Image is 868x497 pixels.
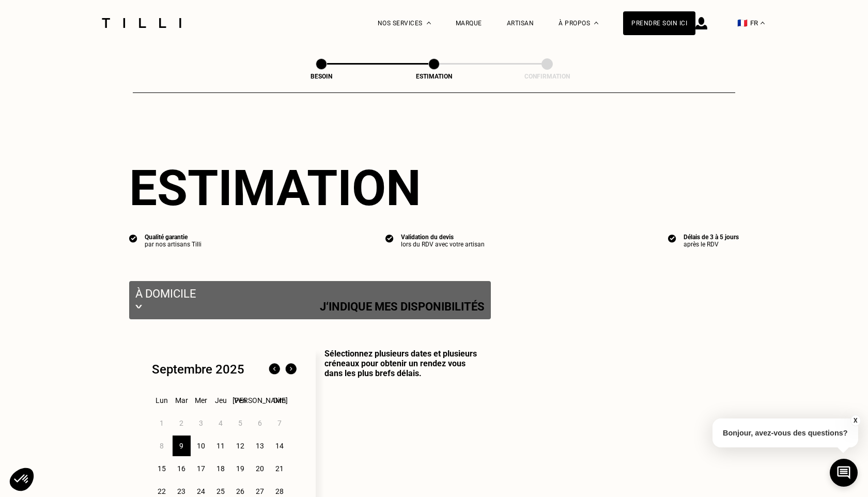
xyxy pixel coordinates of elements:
[231,458,250,479] div: 19
[192,458,210,479] div: 17
[712,418,858,447] p: Bonjour, avez-vous des questions?
[668,234,676,243] img: icon list info
[320,300,485,313] p: J‘indique mes disponibilités
[270,73,373,80] div: Besoin
[271,458,289,479] div: 21
[382,73,486,80] div: Estimation
[495,73,599,80] div: Confirmation
[173,458,191,479] div: 16
[251,436,269,456] div: 13
[212,458,230,479] div: 18
[173,436,191,456] div: 9
[271,436,289,456] div: 14
[684,241,739,248] div: après le RDV
[401,234,485,241] div: Validation du devis
[129,234,137,243] img: icon list info
[623,11,695,35] a: Prendre soin ici
[98,18,185,28] img: Logo du service de couturière Tilli
[761,22,765,24] img: menu déroulant
[507,20,534,27] a: Artisan
[153,458,171,479] div: 15
[594,22,598,24] img: Menu déroulant à propos
[695,17,707,29] img: icône connexion
[456,20,482,27] a: Marque
[737,18,748,28] span: 🇫🇷
[427,22,431,24] img: Menu déroulant
[401,241,485,248] div: lors du RDV avec votre artisan
[850,415,860,426] button: X
[129,159,739,217] div: Estimation
[684,234,739,241] div: Délais de 3 à 5 jours
[231,436,250,456] div: 12
[145,241,202,248] div: par nos artisans Tilli
[251,458,269,479] div: 20
[212,436,230,456] div: 11
[385,234,394,243] img: icon list info
[266,361,283,378] img: Mois précédent
[152,362,244,377] div: Septembre 2025
[283,361,299,378] img: Mois suivant
[135,287,485,300] p: À domicile
[192,436,210,456] div: 10
[145,234,202,241] div: Qualité garantie
[135,300,142,313] img: svg+xml;base64,PHN2ZyB3aWR0aD0iMjIiIGhlaWdodD0iMTEiIHZpZXdCb3g9IjAgMCAyMiAxMSIgZmlsbD0ibm9uZSIgeG...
